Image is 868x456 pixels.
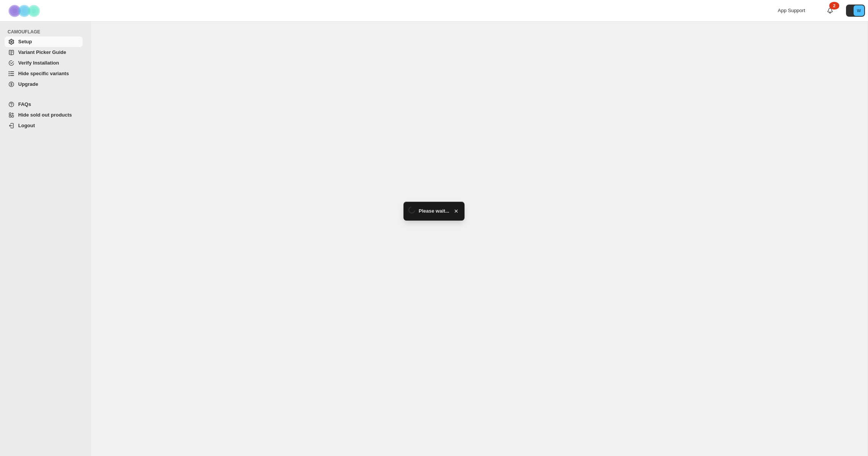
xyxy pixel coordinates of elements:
span: Hide specific variants [18,71,69,76]
div: 2 [829,2,839,9]
span: Variant Picker Guide [18,49,66,55]
text: W [857,8,861,13]
a: 2 [826,7,834,14]
a: Logout [5,120,83,131]
img: Camouflage [6,0,44,21]
a: Setup [5,36,83,47]
button: Avatar with initials W [846,5,865,17]
span: Please wait... [419,207,449,215]
a: Hide specific variants [5,68,83,79]
a: Variant Picker Guide [5,47,83,58]
a: FAQs [5,99,83,110]
span: Logout [18,123,35,128]
a: Hide sold out products [5,110,83,120]
span: Avatar with initials W [854,5,864,16]
a: Verify Installation [5,58,83,68]
span: Verify Installation [18,60,59,66]
span: CAMOUFLAGE [8,29,86,35]
span: FAQs [18,101,31,107]
span: Setup [18,39,32,44]
span: App Support [778,8,805,13]
span: Hide sold out products [18,112,72,118]
span: Upgrade [18,81,38,87]
a: Upgrade [5,79,83,90]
